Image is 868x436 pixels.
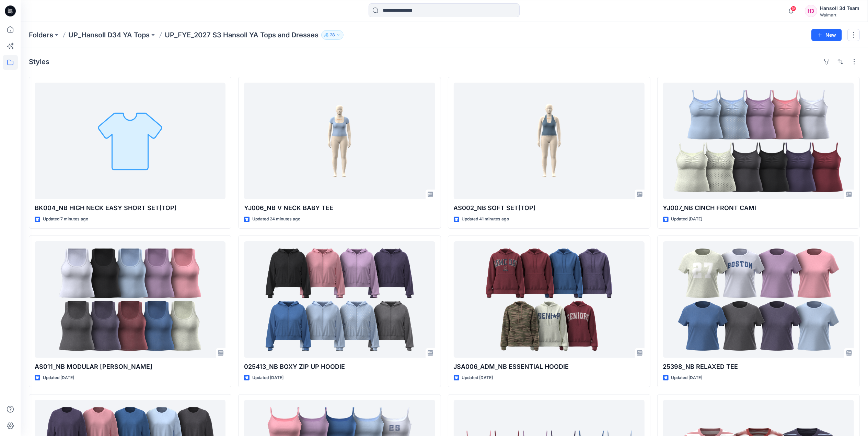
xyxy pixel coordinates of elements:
[165,30,319,40] p: UP_FYE_2027 S3 Hansoll YA Tops and Dresses
[35,241,225,358] a: AS011_NB MODULAR TAMI
[663,241,854,358] a: 25398_NB RELAXED TEE
[811,29,842,41] button: New
[43,374,74,381] p: Updated [DATE]
[454,241,645,358] a: JSA006_ADM_NB ESSENTIAL HOODIE
[68,30,150,40] a: UP_Hansoll D34 YA Tops
[454,83,645,199] a: AS002_NB SOFT SET(TOP)
[663,362,854,372] p: 25398_NB RELAXED TEE
[820,12,859,17] div: Walmart
[29,30,53,40] a: Folders
[43,216,88,223] p: Updated 7 minutes ago
[663,83,854,199] a: YJ007_NB CINCH FRONT CAMI
[35,362,225,372] p: AS011_NB MODULAR [PERSON_NAME]
[791,6,796,11] span: 9
[252,216,300,223] p: Updated 24 minutes ago
[462,374,493,381] p: Updated [DATE]
[244,83,435,199] a: YJ006_NB V NECK BABY TEE
[671,216,703,223] p: Updated [DATE]
[29,58,49,66] h4: Styles
[244,362,435,372] p: 025413_NB BOXY ZIP UP HOODIE
[321,30,344,40] button: 28
[805,5,817,17] div: H3
[252,374,283,381] p: Updated [DATE]
[820,4,859,12] div: Hansoll 3d Team
[663,203,854,213] p: YJ007_NB CINCH FRONT CAMI
[35,83,225,199] a: BK004_NB HIGH NECK EASY SHORT SET(TOP)
[462,216,509,223] p: Updated 41 minutes ago
[35,203,225,213] p: BK004_NB HIGH NECK EASY SHORT SET(TOP)
[454,362,645,372] p: JSA006_ADM_NB ESSENTIAL HOODIE
[244,241,435,358] a: 025413_NB BOXY ZIP UP HOODIE
[244,203,435,213] p: YJ006_NB V NECK BABY TEE
[454,203,645,213] p: AS002_NB SOFT SET(TOP)
[671,374,703,381] p: Updated [DATE]
[330,31,335,39] p: 28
